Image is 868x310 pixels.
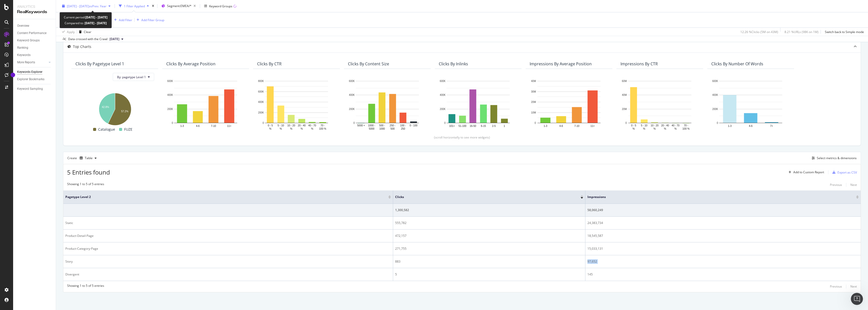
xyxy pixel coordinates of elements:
[830,168,857,176] button: Export as CSV
[531,80,536,82] text: 40M
[410,124,418,127] text: 0 - 100
[141,18,164,22] div: Add Filter Group
[78,154,99,162] button: Table
[167,80,173,82] text: 600K
[400,124,406,127] text: 100 -
[11,73,15,77] div: Tooltip anchor
[672,124,680,127] text: 40 - 70
[67,154,99,162] div: Create
[470,125,476,127] text: 16-50
[209,4,232,8] div: Keyword Groups
[258,111,264,114] text: 200K
[357,124,365,127] text: 5000 +
[166,78,245,131] svg: A chart.
[395,208,583,212] div: 1,300,582
[17,86,52,92] a: Keyword Sampling
[68,37,107,41] div: Data crossed with the Crawl
[664,127,666,130] text: %
[65,221,391,225] div: Static
[793,171,824,174] div: Add to Custom Report
[348,78,427,131] svg: A chart.
[711,61,763,66] div: Clicks By Number Of Words
[531,101,536,103] text: 20M
[587,195,849,199] span: Impressions
[311,127,313,130] text: %
[17,77,44,82] div: Explorer Bookmarks
[353,122,355,124] text: 0
[121,110,128,113] text: 57.2%
[117,2,151,10] button: 1 Filter Applied
[124,126,132,132] span: FUZE
[711,78,790,131] svg: A chart.
[850,284,857,290] button: Next
[395,234,583,238] div: 472,157
[17,60,35,65] div: More Reports
[684,124,688,127] text: 70 -
[180,125,184,127] text: 1-3
[257,78,336,131] svg: A chart.
[622,108,627,110] text: 20M
[167,4,192,8] span: Segment: EMEA/*
[349,80,355,82] text: 600K
[75,91,154,126] div: A chart.
[166,61,215,66] div: Clicks By Average Position
[590,125,595,127] text: 11+
[17,38,40,43] div: Keyword Groups
[830,183,842,187] div: Previous
[17,86,43,92] div: Keyword Sampling
[258,101,264,103] text: 400K
[712,80,718,82] text: 600K
[504,125,505,127] text: 1
[65,259,391,264] div: Story
[60,28,75,36] button: Apply
[440,108,446,110] text: 200K
[633,127,635,130] text: %
[73,44,91,49] div: Top Charts
[298,124,306,127] text: 20 - 40
[17,52,31,58] div: Keywords
[17,69,42,75] div: Keywords Explorer
[440,80,446,82] text: 600K
[110,37,119,41] span: 2024 Sep. 22nd
[587,234,859,238] div: 18,545,587
[449,125,455,127] text: 101+
[257,61,282,66] div: Clicks By CTR
[278,124,284,127] text: 5 - 10
[661,124,669,127] text: 20 - 40
[320,124,325,127] text: 70 -
[530,78,608,131] div: A chart.
[75,61,124,66] div: Clicks By pagetype Level 1
[349,94,355,97] text: 400K
[349,108,355,110] text: 200K
[17,45,52,50] a: Ranking
[85,157,93,160] div: Table
[112,17,132,23] button: Add Filter
[65,195,381,199] span: pagetype Level 2
[439,61,468,66] div: Clicks By Inlinks
[654,127,656,130] text: %
[124,4,145,8] div: 1 Filter Applied
[84,21,107,25] b: [DATE] - [DATE]
[444,122,446,124] text: 0
[390,127,395,130] text: 500
[17,9,52,15] div: RealKeywords
[439,78,518,131] svg: A chart.
[98,126,115,132] span: Catalogue
[65,246,391,251] div: Product-Category-Page
[60,2,113,10] button: [DATE] - [DATE]vsPrev. Year
[211,125,216,127] text: 7-10
[851,293,863,305] iframe: Intercom live chat
[67,182,104,188] div: Showing 1 to 5 of 5 entries
[369,127,375,130] text: 5000
[830,284,842,290] button: Previous
[492,125,496,127] text: 2-5
[65,234,391,238] div: Product-Detail-Page
[368,124,375,127] text: 1000 -
[159,2,198,10] button: Segment:EMEA/*
[77,28,91,36] button: Clear
[319,127,326,130] text: 100 %
[67,284,104,290] div: Showing 1 to 5 of 5 entries
[167,94,173,97] text: 400K
[622,94,627,97] text: 40M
